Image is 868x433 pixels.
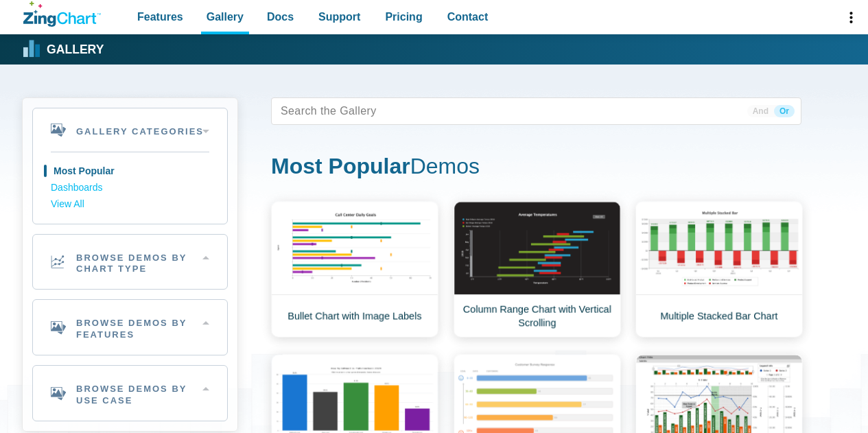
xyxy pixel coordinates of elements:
a: Multiple Stacked Bar Chart [635,201,803,338]
h2: Browse Demos By Features [33,300,227,355]
h2: Browse Demos By Use Case [33,366,227,421]
a: View All [51,196,209,213]
span: Pricing [385,8,422,26]
a: Column Range Chart with Vertical Scrolling [454,201,621,338]
span: Docs [267,8,294,26]
h2: Gallery Categories [33,108,227,152]
a: Most Popular [51,163,209,180]
span: Support [318,8,360,26]
span: Features [137,8,183,26]
a: Gallery [23,39,104,60]
span: Or [774,105,795,117]
span: Contact [447,8,489,26]
h1: Demos [271,152,801,183]
strong: Most Popular [271,154,410,178]
a: ZingChart Logo. Click to return to the homepage [23,1,101,27]
a: Dashboards [51,180,209,196]
h2: Browse Demos By Chart Type [33,235,227,290]
span: And [747,105,774,117]
a: Bullet Chart with Image Labels [271,201,438,338]
span: Gallery [207,8,244,26]
strong: Gallery [47,44,104,56]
